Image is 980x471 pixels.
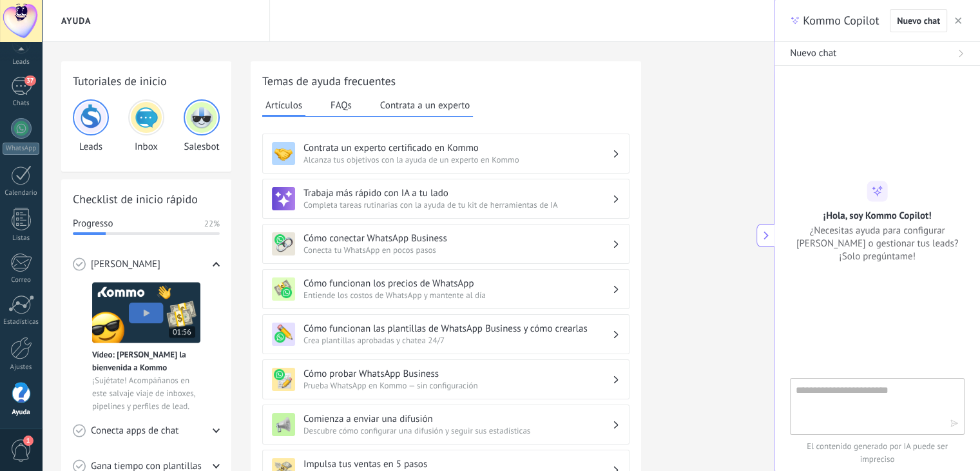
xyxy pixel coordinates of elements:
h2: Tutoriales de inicio [73,73,220,89]
h3: Impulsa tus ventas en 5 pasos [303,458,612,470]
span: Completa tareas rutinarias con la ayuda de tu kit de herramientas de IA [303,199,612,210]
div: Inbox [128,99,164,153]
span: 37 [24,75,35,86]
span: ¡Sujétate! Acompáñanos en este salvaje viaje de inboxes, pipelines y perfiles de lead. [92,374,200,413]
div: Listas [3,234,40,243]
div: Leads [3,58,40,66]
div: Ajustes [3,363,40,372]
h2: ¡Hola, soy Kommo Copilot! [823,210,932,222]
button: Artículos [262,95,305,117]
div: Estadísticas [3,318,40,326]
h3: Trabaja más rápido con IA a tu lado [303,187,612,199]
button: Contrata a un experto [377,95,473,115]
div: Calendario [3,189,40,197]
span: ¿Necesitas ayuda para configurar [PERSON_NAME] o gestionar tus leads? ¡Solo pregúntame! [790,225,965,263]
span: Alcanza tus objetivos con la ayuda de un experto en Kommo [303,154,612,165]
div: Ayuda [3,408,40,417]
img: Meet video [92,282,200,343]
span: Kommo Copilot [803,13,879,28]
h2: Temas de ayuda frecuentes [262,73,629,89]
span: [PERSON_NAME] [91,258,160,271]
span: 22% [204,217,220,230]
h3: Comienza a enviar una difusión [303,413,612,425]
div: Chats [3,99,40,108]
h3: Cómo funcionan las plantillas de WhatsApp Business y cómo crearlas [303,323,612,335]
h3: Contrata un experto certificado en Kommo [303,142,612,154]
span: Nuevo chat [897,16,940,25]
span: Prueba WhatsApp en Kommo — sin configuración [303,380,612,391]
h3: Cómo probar WhatsApp Business [303,368,612,380]
span: Conecta apps de chat [91,425,178,437]
span: Nuevo chat [790,47,836,60]
h2: Checklist de inicio rápido [73,191,220,207]
div: WhatsApp [3,143,39,155]
span: Vídeo: [PERSON_NAME] la bienvenida a Kommo [92,348,200,374]
div: Salesbot [184,99,220,153]
span: Progresso [73,217,113,230]
button: Nuevo chat [774,42,980,66]
div: Leads [73,99,109,153]
h3: Cómo funcionan los precios de WhatsApp [303,277,612,290]
span: Entiende los costos de WhatsApp y mantente al día [303,290,612,301]
span: Crea plantillas aprobadas y chatea 24/7 [303,335,612,346]
div: Correo [3,276,40,285]
span: 1 [23,436,34,446]
span: El contenido generado por IA puede ser impreciso [790,440,965,466]
span: Conecta tu WhatsApp en pocos pasos [303,245,612,256]
button: Nuevo chat [890,9,947,32]
h3: Cómo conectar WhatsApp Business [303,232,612,245]
span: Descubre cómo configurar una difusión y seguir sus estadísticas [303,425,612,436]
button: FAQs [327,95,355,115]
